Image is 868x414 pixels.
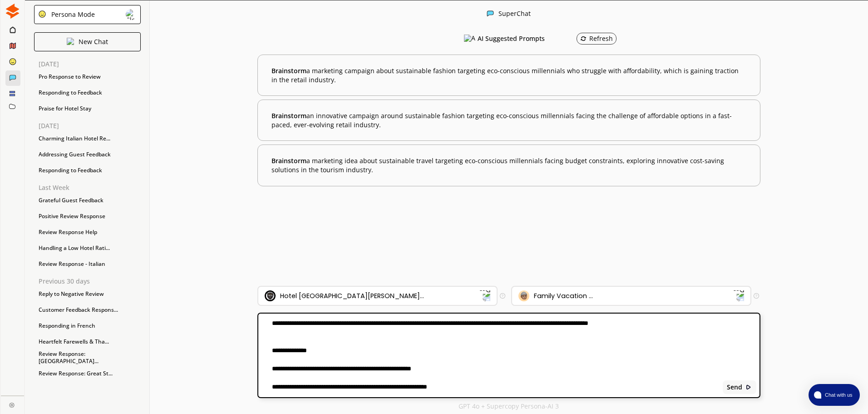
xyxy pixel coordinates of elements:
[39,60,141,68] p: [DATE]
[727,384,742,391] b: Send
[271,66,746,84] b: a marketing campaign about sustainable fashion targeting eco-conscious millennials who struggle w...
[487,10,494,17] img: Close
[34,194,141,207] div: Grateful Guest Feedback
[754,293,759,299] img: Tooltip Icon
[478,32,545,45] h3: AI Suggested Prompts
[34,351,141,364] div: Review Response: [GEOGRAPHIC_DATA]...
[34,132,141,145] div: Charming Italian Hotel Re...
[580,35,587,42] img: Refresh
[34,335,141,349] div: Heartfelt Farewells & Tha...
[34,86,141,100] div: Responding to Feedback
[464,35,475,43] img: AI Suggested Prompts
[34,319,141,333] div: Responding in French
[271,156,306,165] span: Brainstorm
[39,122,141,130] p: [DATE]
[9,402,15,408] img: Close
[5,4,20,19] img: Close
[271,111,306,120] span: Brainstorm
[534,292,593,299] div: Family Vacation ...
[271,111,746,129] b: an innovative campaign around sustainable fashion targeting eco-conscious millennials facing the ...
[67,38,74,45] img: Close
[34,287,141,301] div: Reply to Negative Review
[34,257,141,271] div: Review Response - Italian
[580,35,613,42] div: Refresh
[809,384,860,406] button: atlas-launcher
[34,225,141,239] div: Review Response Help
[1,396,24,412] a: Close
[733,290,745,302] img: Dropdown Icon
[126,9,137,20] img: Close
[34,209,141,223] div: Positive Review Response
[34,303,141,317] div: Customer Feedback Respons...
[79,38,108,45] p: New Chat
[39,278,141,285] p: Previous 30 days
[500,293,505,299] img: Tooltip Icon
[34,70,141,84] div: Pro Response to Review
[34,164,141,177] div: Responding to Feedback
[34,383,141,396] div: Hotel Guest Review Reply
[38,10,46,18] img: Close
[479,290,491,302] img: Dropdown Icon
[34,102,141,115] div: Praise for Hotel Stay
[39,184,141,191] p: Last Week
[34,148,141,161] div: Addressing Guest Feedback
[459,403,559,410] p: GPT 4o + Supercopy Persona-AI 3
[34,367,141,380] div: Review Response: Great St...
[280,292,424,299] div: Hotel [GEOGRAPHIC_DATA][PERSON_NAME]...
[271,156,746,174] b: a marketing idea about sustainable travel targeting eco-conscious millennials facing budget const...
[821,391,854,399] span: Chat with us
[271,66,306,75] span: Brainstorm
[48,11,95,18] div: Persona Mode
[498,10,531,19] div: SuperChat
[265,290,276,301] img: Brand Icon
[745,384,752,390] img: Close
[518,290,529,301] img: Audience Icon
[34,241,141,255] div: Handling a Low Hotel Rati...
